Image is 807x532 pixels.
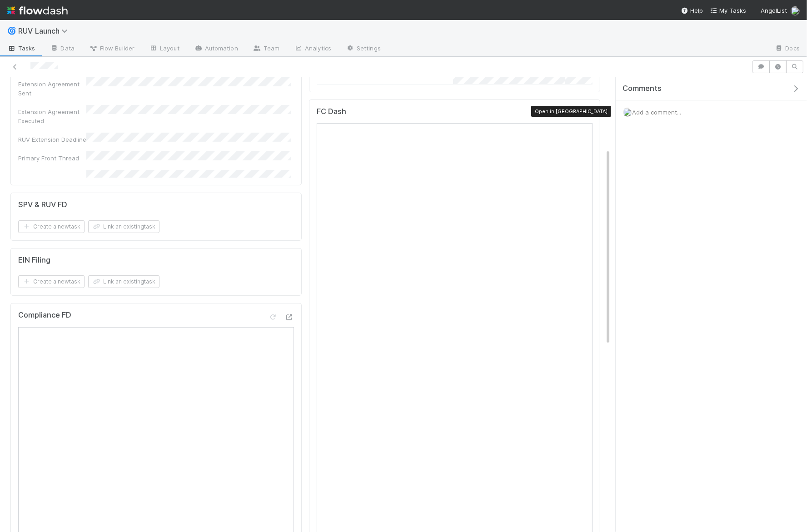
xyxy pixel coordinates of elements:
div: Amount Collected [18,175,86,184]
a: Settings [339,42,388,56]
span: RUV Launch [18,26,73,35]
a: Docs [767,42,807,56]
span: Add a comment... [632,109,681,116]
a: Analytics [287,42,339,56]
a: My Tasks [710,6,746,15]
div: Extension Agreement Sent [18,80,86,98]
span: Comments [623,84,662,93]
div: Help [681,6,703,15]
button: Link an existingtask [88,275,159,288]
h5: FC Dash [317,107,346,116]
div: RUV Extension Deadline [18,135,86,144]
a: Layout [142,42,187,56]
a: Flow Builder [82,42,142,56]
button: Create a newtask [18,220,85,233]
img: logo-inverted-e16ddd16eac7371096b0.svg [7,3,68,18]
button: Create a newtask [18,275,85,288]
img: avatar_2de93f86-b6c7-4495-bfe2-fb093354a53c.png [623,108,632,117]
div: Primary Front Thread [18,154,86,163]
span: Tasks [7,44,35,53]
img: avatar_2de93f86-b6c7-4495-bfe2-fb093354a53c.png [791,6,800,15]
span: 🌀 [7,27,16,35]
span: Flow Builder [89,44,134,53]
button: Link an existingtask [88,220,159,233]
a: Automation [187,42,245,56]
h5: SPV & RUV FD [18,200,67,209]
h5: EIN Filing [18,256,50,265]
h5: Compliance FD [18,311,71,320]
a: Data [43,42,82,56]
span: AngelList [761,7,787,14]
span: My Tasks [710,7,746,14]
div: Extension Agreement Executed [18,107,86,125]
a: Team [245,42,287,56]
